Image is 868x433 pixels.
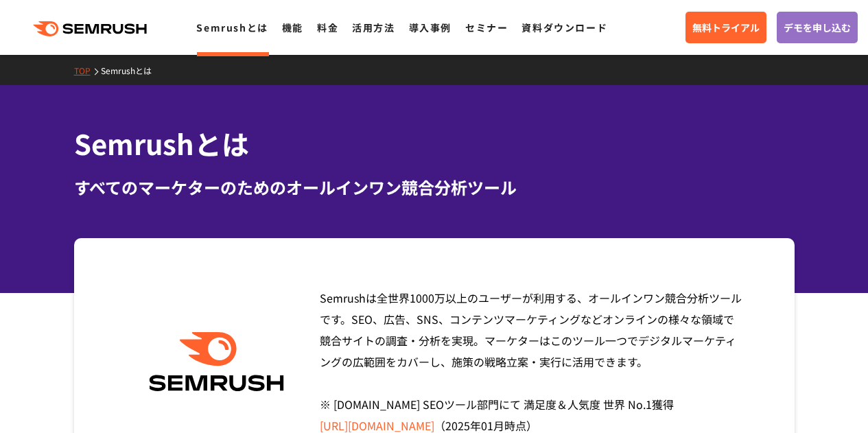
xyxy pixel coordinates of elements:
a: セミナー [465,21,508,34]
img: Semrush [142,332,291,392]
a: 資料ダウンロード [521,21,607,34]
h1: Semrushとは [74,124,795,164]
div: すべてのマーケターのためのオールインワン競合分析ツール [74,175,795,200]
a: 無料トライアル [685,12,766,43]
a: TOP [74,65,101,76]
a: 機能 [282,21,303,34]
span: デモを申し込む [784,20,851,35]
a: 活用方法 [352,21,395,34]
a: デモを申し込む [777,12,858,43]
a: 導入事例 [409,21,451,34]
span: 無料トライアル [692,20,760,35]
a: Semrushとは [101,65,162,76]
a: Semrushとは [196,21,268,34]
a: 料金 [317,21,338,34]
